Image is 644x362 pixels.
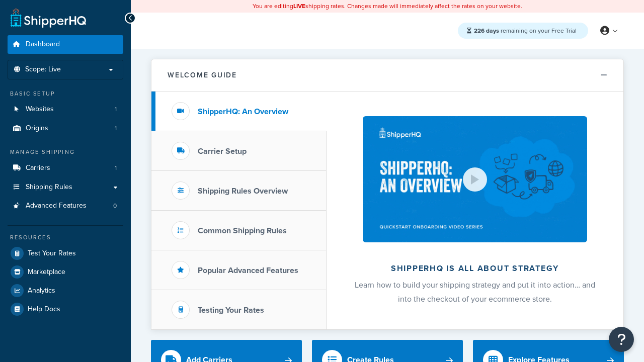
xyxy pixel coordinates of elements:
[8,148,123,156] div: Manage Shipping
[355,279,595,305] span: Learn how to build your shipping strategy and put it into action… and into the checkout of your e...
[293,2,305,11] b: LIVE
[8,233,123,242] div: Resources
[198,226,287,235] h3: Common Shipping Rules
[8,263,123,281] a: Marketplace
[8,89,123,98] div: Basic Setup
[8,35,123,54] a: Dashboard
[28,249,76,258] span: Test Your Rates
[198,187,288,196] h3: Shipping Rules Overview
[115,105,117,114] span: 1
[8,197,123,215] li: Advanced Features
[168,71,237,79] h2: Welcome Guide
[8,100,123,119] li: Websites
[8,244,123,262] a: Test Your Rates
[115,124,117,133] span: 1
[8,119,123,138] a: Origins1
[8,100,123,119] a: Websites1
[474,26,499,35] strong: 226 days
[26,40,60,49] span: Dashboard
[26,164,50,172] span: Carriers
[26,183,72,192] span: Shipping Rules
[8,159,123,177] li: Carriers
[26,105,54,114] span: Websites
[198,306,264,315] h3: Testing Your Rates
[8,119,123,138] li: Origins
[28,305,60,314] span: Help Docs
[115,164,117,172] span: 1
[8,282,123,300] a: Analytics
[8,300,123,318] a: Help Docs
[28,268,65,277] span: Marketplace
[198,107,288,116] h3: ShipperHQ: An Overview
[8,178,123,197] a: Shipping Rules
[26,124,48,133] span: Origins
[474,26,577,35] span: remaining on your Free Trial
[198,266,298,275] h3: Popular Advanced Features
[8,159,123,177] a: Carriers1
[28,287,55,295] span: Analytics
[113,202,117,210] span: 0
[609,327,634,352] button: Open Resource Center
[363,116,587,242] img: ShipperHQ is all about strategy
[26,202,87,210] span: Advanced Features
[151,59,623,92] button: Welcome Guide
[198,147,247,156] h3: Carrier Setup
[353,264,597,273] h2: ShipperHQ is all about strategy
[25,65,61,74] span: Scope: Live
[8,197,123,215] a: Advanced Features0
